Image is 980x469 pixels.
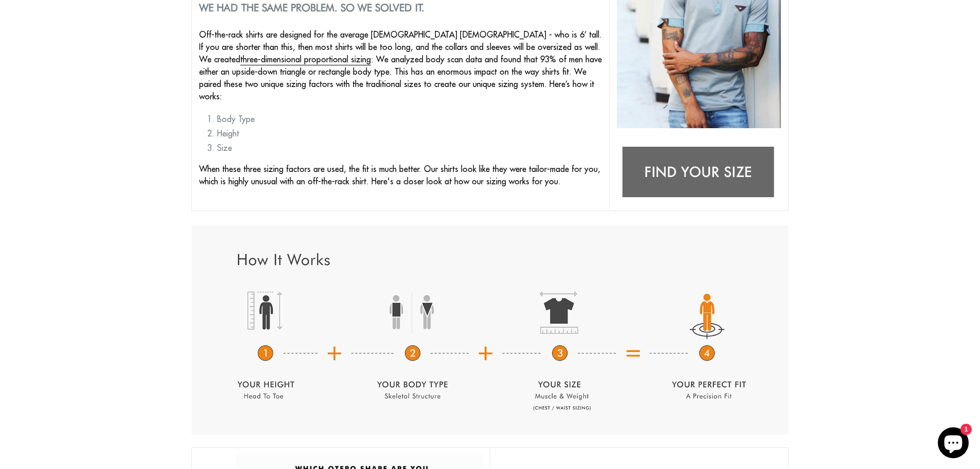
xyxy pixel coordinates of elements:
h2: We had the same problem. So we solved it. [199,2,602,14]
img: short length polo shirts [191,225,789,435]
span: Off-the-rack shirts are designed for the average [DEMOGRAPHIC_DATA] [DEMOGRAPHIC_DATA] - who is 6... [199,29,602,101]
li: Body Type [217,113,602,125]
p: When these three sizing factors are used, the fit is much better. Our shirts look like they were ... [199,163,602,187]
li: Size [217,142,602,154]
li: Height [217,127,602,140]
a: three-dimensional proportional sizing [240,54,371,65]
img: Find your size: tshirts for short guys [617,141,781,205]
inbox-online-store-chat: Shopify online store chat [935,427,972,461]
